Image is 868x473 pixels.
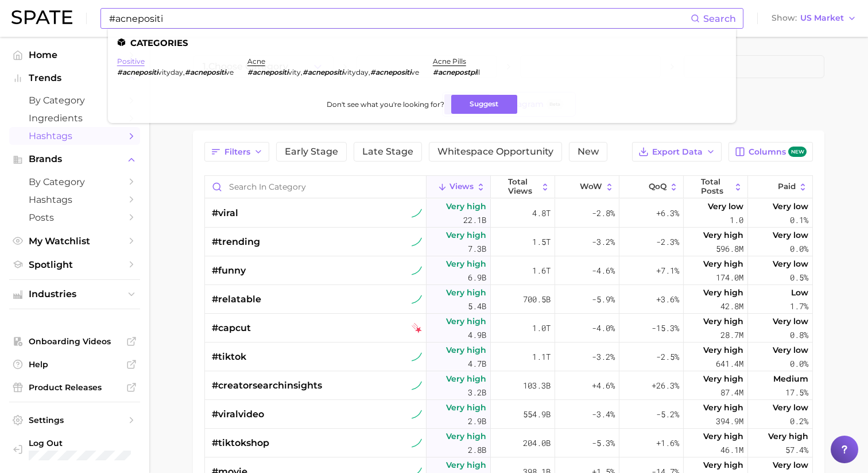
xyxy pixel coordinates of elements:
span: -3.2% [592,350,615,364]
span: ve [411,68,419,76]
span: Hashtags [29,130,121,141]
img: tiktok sustained riser [412,237,422,247]
span: vity [288,68,301,76]
span: 1.1t [532,350,551,364]
span: Don't see what you're looking for? [327,100,444,109]
span: Very low [773,458,808,472]
span: 4.9b [468,328,486,342]
span: 641.4m [716,357,743,371]
button: Filters [204,142,269,161]
span: Posts [29,212,121,223]
span: 57.4% [785,443,808,457]
span: Brands [29,154,121,164]
span: Home [29,49,121,60]
img: SPATE [11,10,72,24]
span: 87.4m [720,386,743,399]
img: tiktok sustained riser [412,380,422,391]
span: Log Out [29,438,145,448]
button: Trends [9,70,140,87]
span: 7.3b [468,242,486,256]
span: 0.1% [790,213,808,227]
a: acne [247,57,265,66]
span: Export Data [652,147,703,157]
span: +4.6% [592,379,615,393]
span: 22.1b [463,213,486,227]
span: -5.9% [592,293,615,306]
span: +6.3% [656,206,679,220]
span: vityday [343,68,369,76]
span: Trends [29,73,121,83]
a: Hashtags [9,127,140,145]
input: Search in category [205,176,426,198]
span: Industries [29,289,121,299]
span: 1.7% [790,299,808,313]
img: tiktok sustained riser [412,266,422,276]
a: Ingredients [9,109,140,127]
button: #tiktoktiktok sustained riserVery high4.7b1.1t-3.2%-2.5%Very high641.4mVery low0.0% [205,343,812,371]
button: WoW [555,176,619,198]
span: +26.3% [652,379,679,393]
span: -2.8% [592,206,615,220]
span: 42.8m [720,299,743,313]
img: tiktok sustained riser [412,409,422,420]
span: My Watchlist [29,236,121,247]
span: Very high [703,401,743,414]
button: #tiktokshoptiktok sustained riserVery high2.8b204.0b-5.3%+1.6%Very high46.1mVery high57.4% [205,429,812,457]
span: Very high [446,228,486,242]
em: #acnepositi [370,68,411,76]
img: tiktok sustained riser [412,438,422,448]
span: -2.3% [656,235,679,249]
span: Total Posts [701,178,731,195]
span: -4.0% [592,321,615,335]
span: 46.1m [720,443,743,457]
span: -4.6% [592,264,615,278]
button: #capcuttiktok falling starVery high4.9b1.0t-4.0%-15.3%Very high28.7mVery low0.8% [205,314,812,343]
span: Very high [446,429,486,443]
span: 2.8b [468,443,486,457]
span: #tiktok [212,350,246,364]
a: Home [9,46,140,64]
span: 554.9b [523,407,551,421]
a: My Watchlist [9,232,140,250]
span: Search [703,13,736,24]
span: Very low [773,199,808,213]
img: tiktok sustained riser [412,294,422,305]
span: 1.0t [532,321,551,335]
a: Settings [9,412,140,429]
span: 0.0% [790,357,808,371]
a: Product Releases [9,379,140,396]
span: +7.1% [656,264,679,278]
span: #viral [212,206,238,220]
span: Very high [703,372,743,386]
span: Spotlight [29,259,121,270]
span: Early Stage [285,147,338,156]
span: QoQ [649,182,666,191]
button: Industries [9,286,140,303]
span: 6.9b [468,271,486,284]
a: Posts [9,209,140,226]
em: #acnepositi [303,68,343,76]
span: Settings [29,415,121,425]
span: Very low [773,257,808,271]
span: 0.2% [790,414,808,428]
span: -3.4% [592,407,615,421]
a: by Category [9,173,140,191]
span: 596.8m [716,242,743,256]
span: 0.0% [790,242,808,256]
span: new [788,147,807,157]
span: Very low [773,314,808,328]
a: positive [117,57,145,66]
img: tiktok falling star [412,323,422,333]
span: #creatorsearchinsights [212,379,322,393]
button: #funnytiktok sustained riserVery high6.9b1.6t-4.6%+7.1%Very high174.0mVery low0.5% [205,256,812,285]
span: Views [449,182,474,191]
button: #relatabletiktok sustained riserVery high5.4b700.5b-5.9%+3.6%Very high42.8mLow1.7% [205,285,812,314]
button: Paid [748,176,812,198]
img: tiktok sustained riser [412,352,422,362]
span: #viralvideo [212,407,264,421]
a: Onboarding Videos [9,333,140,350]
span: Show [772,15,797,21]
span: WoW [580,182,602,191]
span: Very high [446,199,486,213]
a: Log out. Currently logged in with e-mail hannah.stern@curology.com. [9,434,140,464]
